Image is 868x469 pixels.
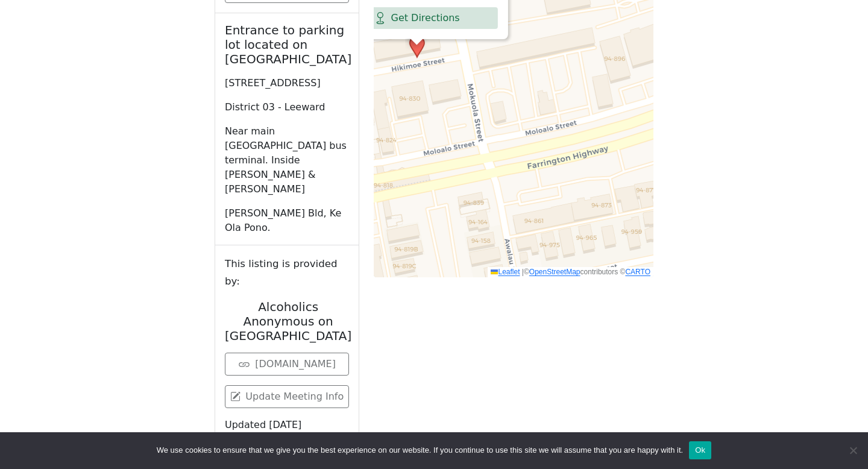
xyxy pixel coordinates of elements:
[225,300,351,343] h2: Alcoholics Anonymous on [GEOGRAPHIC_DATA]
[225,206,349,235] p: [PERSON_NAME] Bld, Ke Ola Pono.
[336,7,498,29] a: Get Directions
[225,385,349,408] a: Update Meeting Info
[522,268,524,276] span: |
[488,267,653,277] div: © contributors ©
[689,441,711,459] button: Ok
[529,268,580,276] a: OpenStreetMap
[225,23,349,66] h2: Entrance to parking lot located on [GEOGRAPHIC_DATA]
[225,418,349,432] p: Updated [DATE]
[625,268,650,276] a: CARTO
[225,255,349,290] small: This listing is provided by:
[491,268,520,276] a: Leaflet
[225,76,349,90] p: [STREET_ADDRESS]
[157,444,683,456] span: We use cookies to ensure that we give you the best experience on our website. If you continue to ...
[847,444,859,456] span: No
[225,353,349,376] a: [DOMAIN_NAME]
[225,124,349,197] p: Near main [GEOGRAPHIC_DATA] bus terminal. Inside [PERSON_NAME] & [PERSON_NAME]
[225,100,349,115] p: District 03 - Leeward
